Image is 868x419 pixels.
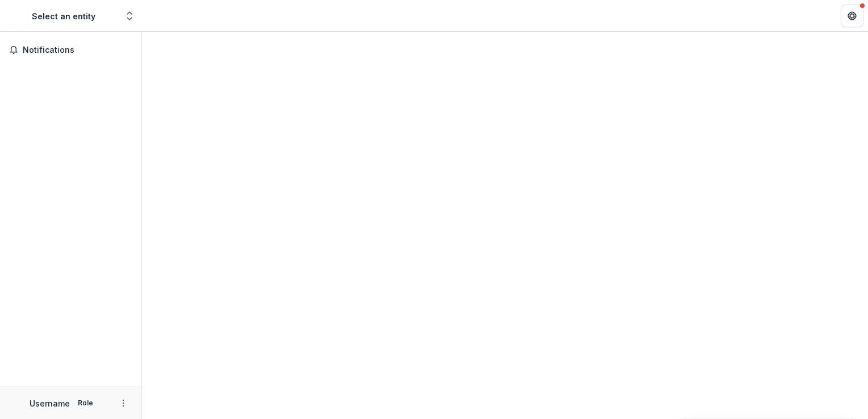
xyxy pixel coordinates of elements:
[23,45,132,55] span: Notifications
[5,41,137,59] button: Notifications
[841,5,863,27] button: Get Help
[74,398,97,408] p: Role
[122,5,137,27] button: Open entity switcher
[32,10,95,22] div: Select an entity
[30,397,70,409] p: Username
[116,396,130,410] button: More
